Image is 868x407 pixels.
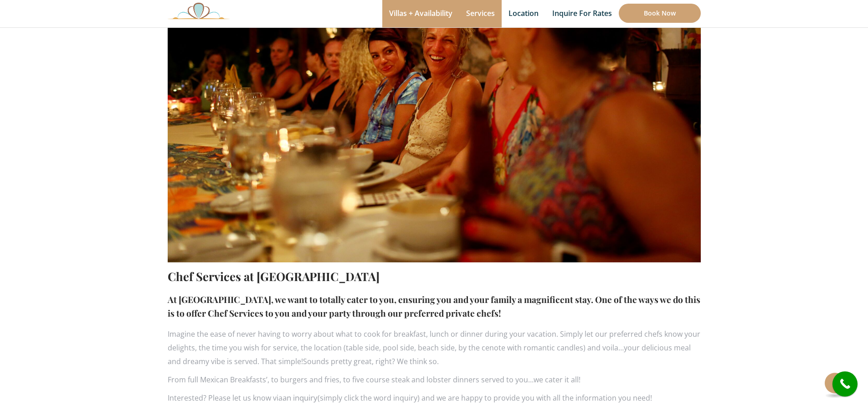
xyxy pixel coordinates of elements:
span: Sounds pretty great, right? We think so. [303,356,439,366]
p: From full Mexican Breakfasts’, to burgers and fries, to five course steak and lobster dinners ser... [168,373,701,386]
a: an inquiry [282,392,318,403]
p: Interested? Please let us know via (simply click the word inquiry) and we are happy to provide yo... [168,391,701,405]
a: call [832,371,858,397]
h4: At [GEOGRAPHIC_DATA], we want to totally cater to you, ensuring you and your family a magnificent... [168,292,701,320]
i: call [835,374,855,394]
p: Imagine the ease of never having to worry about what to cook for breakfast, lunch or dinner durin... [168,327,701,368]
img: Awesome Logo [168,2,230,19]
h2: Chef Services at [GEOGRAPHIC_DATA] [168,267,701,286]
a: Book Now [619,4,701,23]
